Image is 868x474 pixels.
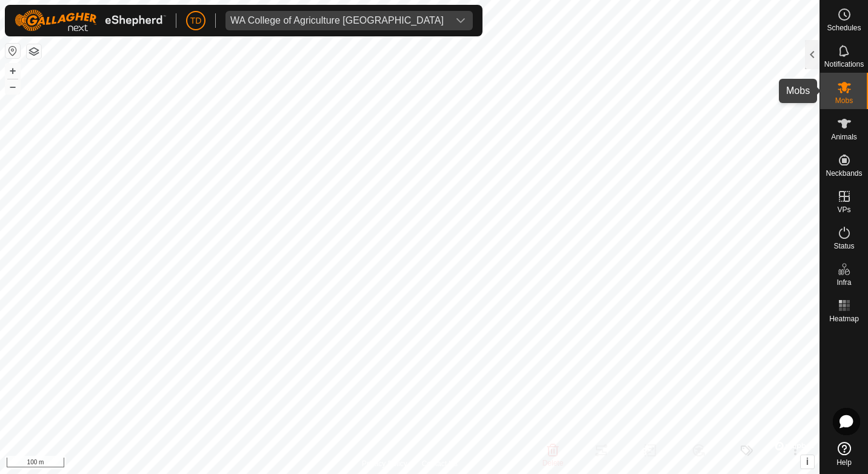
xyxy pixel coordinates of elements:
[362,458,407,469] a: Privacy Policy
[836,459,852,466] span: Help
[230,16,444,25] div: WA College of Agriculture [GEOGRAPHIC_DATA]
[824,61,864,68] span: Notifications
[15,10,166,32] img: Gallagher Logo
[190,15,202,27] span: TD
[837,206,850,213] span: VPs
[829,315,859,322] span: Heatmap
[835,97,853,104] span: Mobs
[5,64,20,78] button: +
[836,279,851,286] span: Infra
[826,170,862,177] span: Neckbands
[449,11,473,30] div: dropdown trigger
[806,456,809,467] span: i
[831,133,857,141] span: Animals
[801,455,814,469] button: i
[422,458,458,469] a: Contact Us
[225,11,449,30] span: WA College of Agriculture Denmark
[5,79,20,94] button: –
[27,44,41,59] button: Map Layers
[833,242,854,250] span: Status
[820,437,868,471] a: Help
[827,24,861,32] span: Schedules
[5,44,20,58] button: Reset Map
